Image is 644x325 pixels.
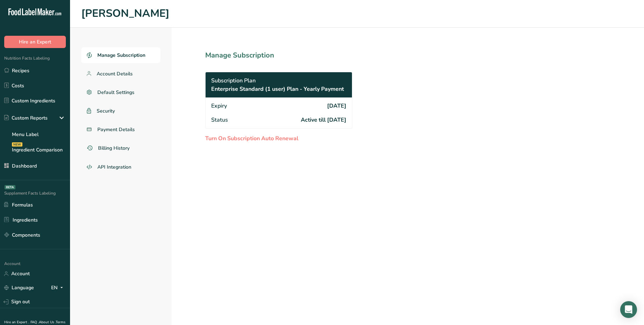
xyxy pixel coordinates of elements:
[620,301,637,318] div: Open Intercom Messenger
[205,134,383,143] p: Turn On Subscription Auto Renewal
[97,70,133,77] span: Account Details
[81,140,160,156] a: Billing History
[81,84,160,100] a: Default Settings
[97,163,131,171] span: API Integration
[39,320,56,325] a: About Us .
[97,52,145,59] span: Manage Subscription
[81,66,160,82] a: Account Details
[327,102,346,110] span: [DATE]
[97,107,115,115] span: Security
[97,89,134,96] span: Default Settings
[301,116,346,124] span: Active till [DATE]
[211,85,344,93] span: Enterprise Standard (1 user) Plan - Yearly Payment
[4,320,29,325] a: Hire an Expert .
[30,320,39,325] a: FAQ .
[4,114,48,122] div: Custom Reports
[211,76,256,85] span: Subscription Plan
[205,50,383,61] h1: Manage Subscription
[211,102,227,110] span: Expiry
[12,142,22,147] div: NEW
[98,144,130,152] span: Billing History
[211,116,228,124] span: Status
[81,47,160,63] a: Manage Subscription
[81,6,633,22] h1: [PERSON_NAME]
[81,159,160,176] a: API Integration
[4,36,66,48] button: Hire an Expert
[5,185,15,189] div: BETA
[81,122,160,137] a: Payment Details
[4,282,34,294] a: Language
[97,126,135,133] span: Payment Details
[81,103,160,119] a: Security
[51,284,66,292] div: EN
